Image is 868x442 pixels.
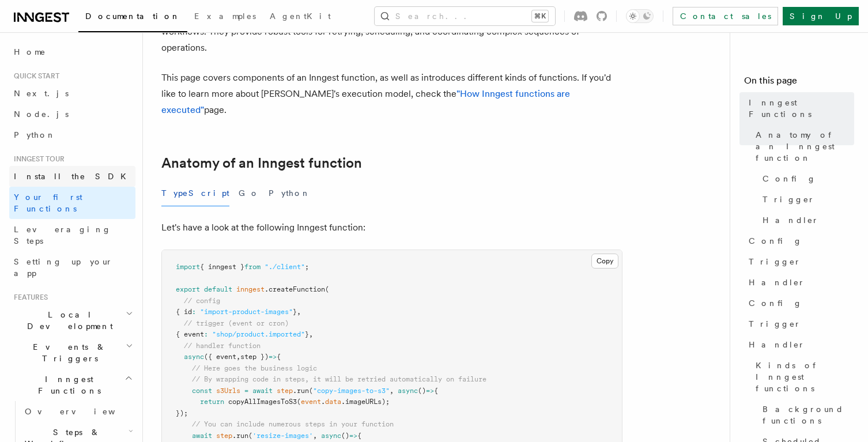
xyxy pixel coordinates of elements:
[14,89,69,98] span: Next.js
[763,173,816,184] span: Config
[756,360,854,394] span: Kinds of Inngest functions
[398,387,418,395] span: async
[763,403,854,426] span: Background functions
[783,7,859,25] a: Sign Up
[14,225,111,245] span: Leveraging Steps
[14,109,69,119] span: Node.js
[9,309,126,332] span: Local Development
[212,330,305,338] span: "shop/product.imported"
[375,7,555,25] button: Search...⌘K
[9,341,126,364] span: Events & Triggers
[85,12,180,21] span: Documentation
[204,330,208,338] span: :
[293,387,309,395] span: .run
[313,432,317,440] span: ,
[176,308,192,316] span: { id
[9,251,135,284] a: Setting up your app
[309,330,313,338] span: ,
[309,387,313,395] span: (
[749,297,802,309] span: Config
[263,3,338,31] a: AgentKit
[187,3,263,31] a: Examples
[184,319,289,327] span: // trigger (event or cron)
[744,231,854,251] a: Config
[325,398,341,406] span: data
[418,387,426,395] span: ()
[236,285,265,293] span: inngest
[200,398,224,406] span: return
[192,364,317,372] span: // Here goes the business logic
[192,375,486,383] span: // By wrapping code in steps, it will be retried automatically on failure
[744,293,854,313] a: Config
[228,398,297,406] span: copyAllImagesToS3
[9,219,135,251] a: Leveraging Steps
[14,192,82,213] span: Your first Functions
[744,74,854,92] h4: On this page
[161,220,622,236] p: Let's have a look at the following Inngest function:
[749,235,802,247] span: Config
[244,387,248,395] span: =
[176,409,188,417] span: });
[9,369,135,401] button: Inngest Functions
[161,70,622,118] p: This page covers components of an Inngest function, as well as introduces different kinds of func...
[9,337,135,369] button: Events & Triggers
[265,263,305,271] span: "./client"
[239,180,259,206] button: Go
[14,130,56,139] span: Python
[763,194,815,205] span: Trigger
[200,263,244,271] span: { inngest }
[252,432,313,440] span: 'resize-images'
[349,432,357,440] span: =>
[9,187,135,219] a: Your first Functions
[758,168,854,189] a: Config
[313,387,390,395] span: "copy-images-to-s3"
[9,373,124,396] span: Inngest Functions
[749,277,805,288] span: Handler
[756,129,854,164] span: Anatomy of an Inngest function
[252,387,273,395] span: await
[297,398,301,406] span: (
[192,420,394,428] span: // You can include numerous steps in your function
[244,263,261,271] span: from
[25,407,144,416] span: Overview
[325,285,329,293] span: (
[184,297,220,305] span: // config
[14,172,133,181] span: Install the SDK
[216,432,232,440] span: step
[390,387,394,395] span: ,
[357,432,361,440] span: {
[626,9,654,23] button: Toggle dark mode
[744,334,854,355] a: Handler
[321,398,325,406] span: .
[305,263,309,271] span: ;
[9,304,135,337] button: Local Development
[161,180,229,206] button: TypeScript
[161,155,362,171] a: Anatomy of an Inngest function
[744,92,854,124] a: Inngest Functions
[749,318,801,330] span: Trigger
[192,432,212,440] span: await
[9,83,135,104] a: Next.js
[232,432,248,440] span: .run
[744,251,854,272] a: Trigger
[9,124,135,145] a: Python
[749,97,854,120] span: Inngest Functions
[240,353,269,361] span: step })
[341,432,349,440] span: ()
[184,342,261,350] span: // handler function
[78,3,187,32] a: Documentation
[277,387,293,395] span: step
[176,330,204,338] span: { event
[751,355,854,399] a: Kinds of Inngest functions
[297,308,301,316] span: ,
[216,387,240,395] span: s3Urls
[176,263,200,271] span: import
[341,398,390,406] span: .imageURLs);
[744,313,854,334] a: Trigger
[305,330,309,338] span: }
[204,353,236,361] span: ({ event
[758,399,854,431] a: Background functions
[265,285,325,293] span: .createFunction
[673,7,778,25] a: Contact sales
[591,254,618,269] button: Copy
